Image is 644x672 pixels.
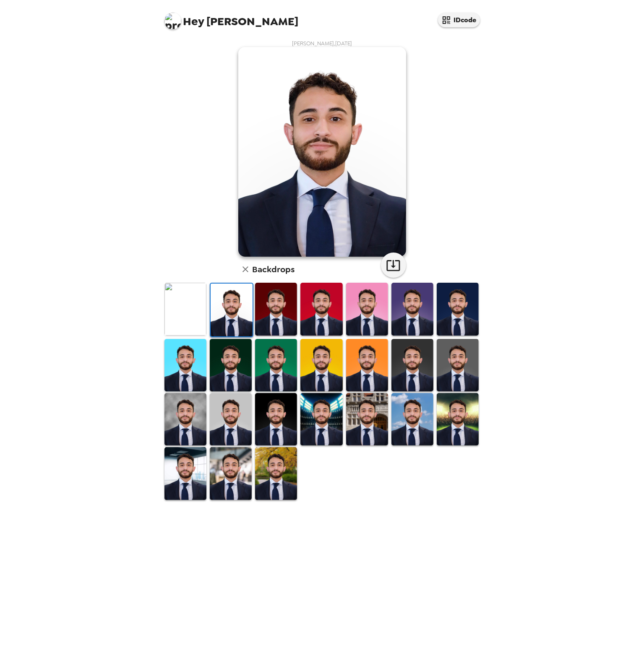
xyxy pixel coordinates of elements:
[164,283,206,335] img: Original
[164,13,181,29] img: profile pic
[292,40,352,47] span: [PERSON_NAME] , [DATE]
[253,263,295,276] h6: Backdrops
[164,8,299,27] span: [PERSON_NAME]
[183,14,204,29] span: Hey
[238,47,406,257] img: user
[438,13,480,27] button: IDcode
